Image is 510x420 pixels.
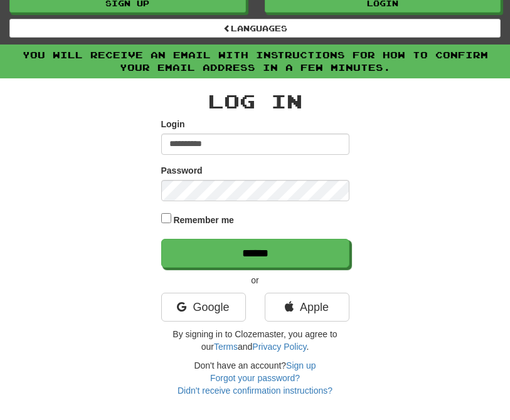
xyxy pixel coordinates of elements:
[161,91,349,112] h2: Log In
[214,342,238,352] a: Terms
[161,359,349,397] div: Don't have an account?
[9,19,501,38] a: Languages
[161,164,203,177] label: Password
[173,214,234,226] label: Remember me
[161,118,185,130] label: Login
[161,274,349,286] p: or
[178,386,332,396] a: Didn't receive confirmation instructions?
[265,293,349,322] a: Apple
[161,328,349,353] p: By signing in to Clozemaster, you agree to our and .
[286,360,316,370] a: Sign up
[210,373,300,383] a: Forgot your password?
[252,342,306,352] a: Privacy Policy
[161,293,246,322] a: Google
